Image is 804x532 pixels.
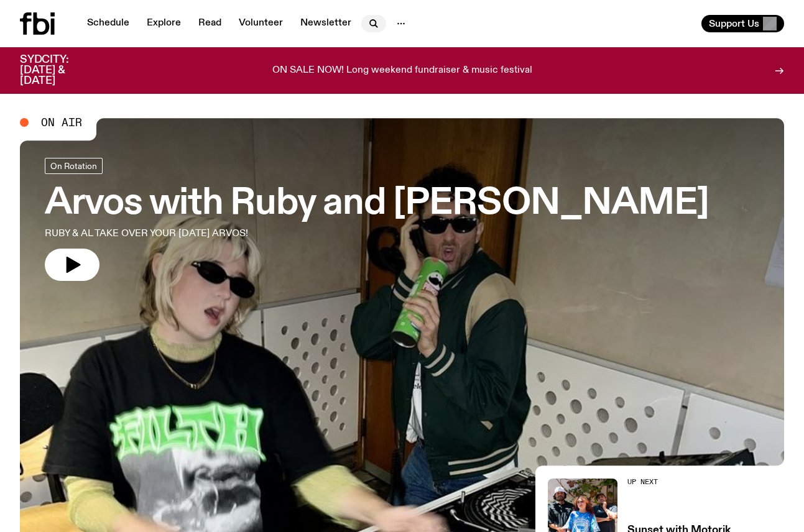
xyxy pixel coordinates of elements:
a: Arvos with Ruby and [PERSON_NAME]RUBY & AL TAKE OVER YOUR [DATE] ARVOS! [45,158,709,281]
a: On Rotation [45,158,103,174]
a: Read [191,15,229,32]
h3: SYDCITY: [DATE] & [DATE] [20,55,99,86]
h3: Arvos with Ruby and [PERSON_NAME] [45,186,709,221]
span: On Rotation [50,161,97,170]
a: Newsletter [293,15,359,32]
span: On Air [41,117,82,128]
a: Volunteer [231,15,290,32]
a: Explore [139,15,188,32]
p: RUBY & AL TAKE OVER YOUR [DATE] ARVOS! [45,226,363,241]
p: ON SALE NOW! Long weekend fundraiser & music festival [272,65,532,76]
a: Schedule [80,15,137,32]
button: Support Us [701,15,784,32]
h2: Up Next [627,479,731,485]
span: Support Us [709,18,759,29]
